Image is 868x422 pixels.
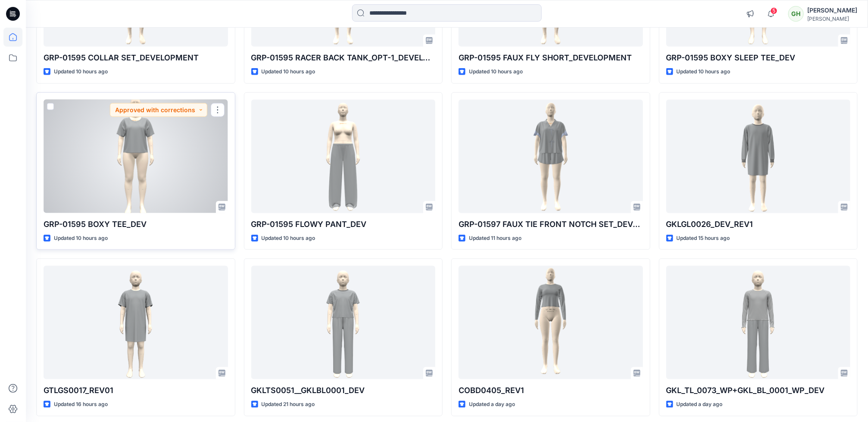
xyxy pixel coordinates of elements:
[807,5,857,16] div: [PERSON_NAME]
[469,67,523,76] p: Updated 10 hours ago
[459,384,643,397] p: COBD0405_REV1
[469,400,515,409] p: Updated a day ago
[251,266,436,379] a: GKLTS0051__GKLBL0001_DEV
[459,218,643,230] p: GRP-01597 FAUX TIE FRONT NOTCH SET_DEV_REV4
[44,218,228,230] p: GRP-01595 BOXY TEE_DEV
[771,7,777,14] span: 5
[459,52,643,64] p: GRP-01595 FAUX FLY SHORT_DEVELOPMENT
[54,234,108,243] p: Updated 10 hours ago
[251,100,436,213] a: GRP-01595 FLOWY PANT_DEV
[251,218,436,230] p: GRP-01595 FLOWY PANT_DEV
[54,67,108,76] p: Updated 10 hours ago
[262,234,315,243] p: Updated 10 hours ago
[807,16,857,22] div: [PERSON_NAME]
[459,266,643,379] a: COBD0405_REV1
[666,218,851,230] p: GKLGL0026_DEV_REV1
[677,67,731,76] p: Updated 10 hours ago
[262,67,315,76] p: Updated 10 hours ago
[666,266,851,379] a: GKL_TL_0073_WP+GKL_BL_0001_WP_DEV
[262,400,315,409] p: Updated 21 hours ago
[44,100,228,213] a: GRP-01595 BOXY TEE_DEV
[44,266,228,379] a: GTLGS0017_REV01
[666,52,851,64] p: GRP-01595 BOXY SLEEP TEE_DEV
[459,100,643,213] a: GRP-01597 FAUX TIE FRONT NOTCH SET_DEV_REV4
[469,234,521,243] p: Updated 11 hours ago
[666,384,851,397] p: GKL_TL_0073_WP+GKL_BL_0001_WP_DEV
[251,384,436,397] p: GKLTS0051__GKLBL0001_DEV
[677,400,723,409] p: Updated a day ago
[677,234,730,243] p: Updated 15 hours ago
[54,400,108,409] p: Updated 16 hours ago
[788,6,804,22] div: GH
[44,384,228,397] p: GTLGS0017_REV01
[44,52,228,64] p: GRP-01595 COLLAR SET_DEVELOPMENT
[251,52,436,64] p: GRP-01595 RACER BACK TANK_OPT-1_DEVELOPMENT
[666,100,851,213] a: GKLGL0026_DEV_REV1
